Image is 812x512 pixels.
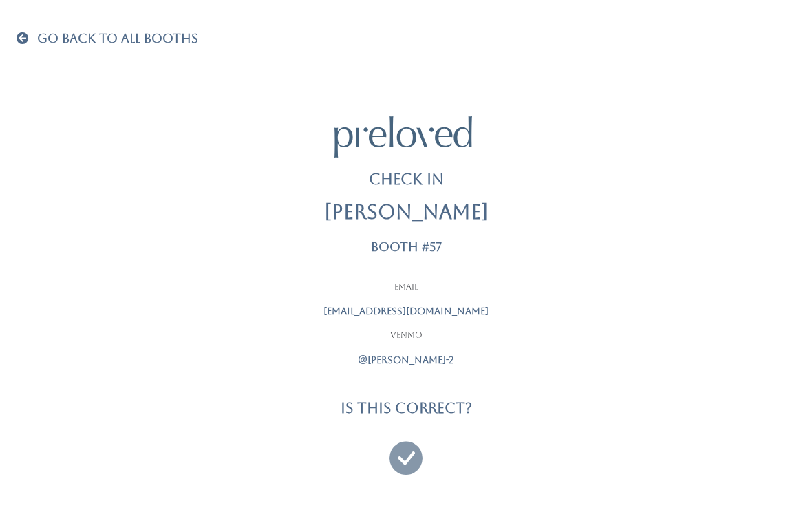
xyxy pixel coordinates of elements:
img: preloved logo [334,116,472,157]
a: Go Back To All Booths [17,32,198,46]
p: @[PERSON_NAME]-2 [234,353,578,367]
h4: Is this correct? [341,400,472,416]
span: Go Back To All Booths [37,31,198,45]
p: Booth #57 [371,240,442,254]
p: Venmo [234,330,578,342]
p: Check In [369,169,444,191]
p: [EMAIL_ADDRESS][DOMAIN_NAME] [234,304,578,319]
h2: [PERSON_NAME] [324,202,489,224]
p: Email [234,281,578,294]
